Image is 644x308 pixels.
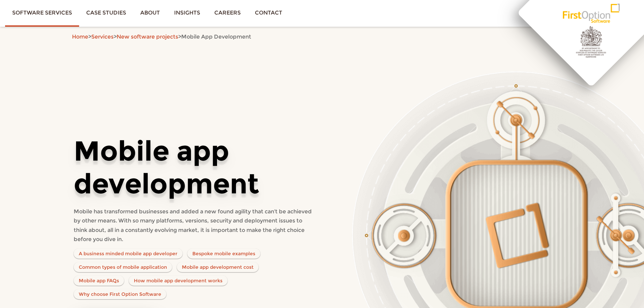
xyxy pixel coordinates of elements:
[69,32,576,42] div: > > >
[91,33,114,40] a: Services
[181,33,251,40] span: Mobile App Development
[74,248,183,259] a: A business minded mobile app developer
[117,33,178,40] a: New software projects
[72,33,88,40] a: Home
[74,134,312,200] h1: Mobile app development
[129,276,228,286] a: How mobile app development works
[177,262,259,272] a: Mobile app development cost
[74,276,124,286] a: Mobile app FAQs
[74,289,166,299] a: Why choose First Option Software
[187,248,260,259] a: Bespoke mobile examples
[74,207,312,244] p: Mobile has transformed businesses and added a new found agility that can’t be achieved by other m...
[74,262,172,272] a: Common types of mobile application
